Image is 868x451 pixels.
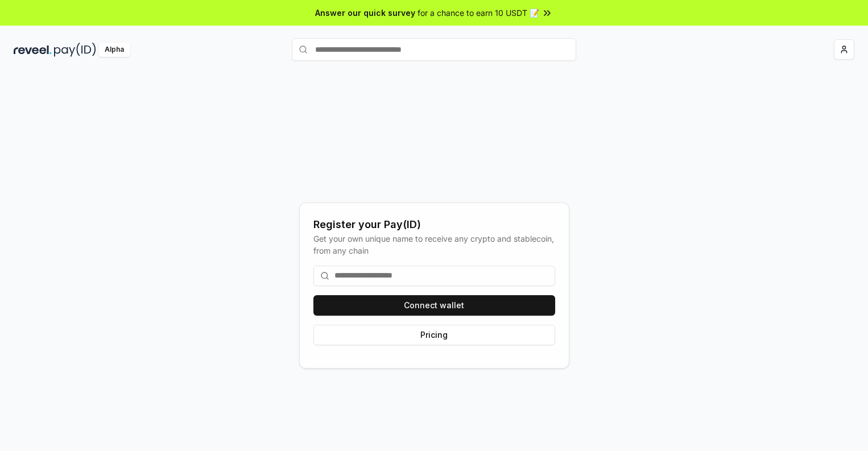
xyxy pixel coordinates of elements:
div: Get your own unique name to receive any crypto and stablecoin, from any chain [313,233,555,256]
img: pay_id [54,43,96,57]
button: Pricing [313,325,555,345]
span: for a chance to earn 10 USDT 📝 [418,7,539,19]
div: Alpha [98,43,130,57]
button: Connect wallet [313,295,555,316]
span: Answer our quick survey [315,7,415,19]
div: Register your Pay(ID) [313,217,555,233]
img: reveel_dark [14,43,52,57]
